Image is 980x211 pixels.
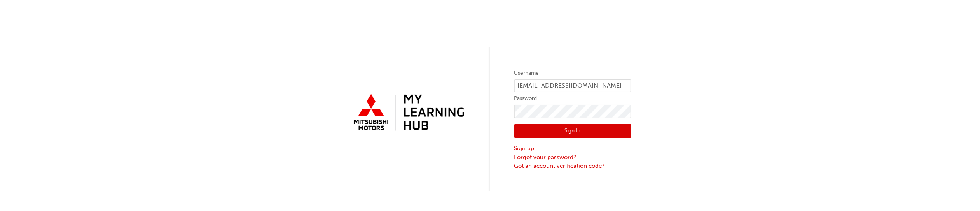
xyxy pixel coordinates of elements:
[514,144,631,153] a: Sign up
[349,91,466,135] img: mmal
[514,94,631,103] label: Password
[514,153,631,162] a: Forgot your password?
[514,69,631,78] label: Username
[514,124,631,139] button: Sign In
[514,162,631,171] a: Got an account verification code?
[514,79,631,93] input: Username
